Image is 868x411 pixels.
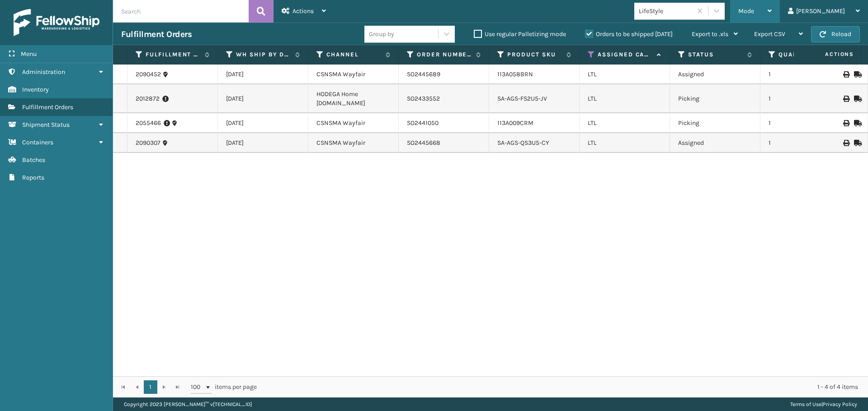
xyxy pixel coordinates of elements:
span: Inventory [22,86,49,93]
label: Status [688,51,743,59]
span: Export CSV [754,30,785,38]
td: [DATE] [218,65,308,84]
a: Terms of Use [790,401,821,407]
span: Export to .xls [692,30,728,38]
a: 2090307 [136,139,160,148]
td: 1 [760,84,851,113]
td: Assigned [670,65,760,84]
span: Mode [738,7,754,15]
button: Reload [811,26,860,42]
div: 1 - 4 of 4 items [269,383,858,392]
p: Copyright 2023 [PERSON_NAME]™ v [TECHNICAL_ID] [124,397,252,411]
span: Reports [22,174,44,181]
a: 113A058BRN [497,70,533,78]
span: items per page [191,380,257,394]
td: LTL [580,65,670,84]
i: Mark as Shipped [854,71,859,78]
label: WH Ship By Date [236,51,291,59]
td: SO2445689 [399,65,489,84]
td: [DATE] [218,84,308,113]
a: SA-AGS-FS2U5-JV [497,95,547,102]
td: HODEGA Home [DOMAIN_NAME] [308,84,399,113]
label: Assigned Carrier Service [598,51,652,59]
span: Administration [22,68,65,76]
label: Order Number [417,51,472,59]
span: Fulfillment Orders [22,103,73,111]
span: Shipment Status [22,121,70,129]
td: Picking [670,113,760,133]
span: 100 [191,383,204,392]
div: LifeStyle [639,6,693,16]
label: Quantity [778,51,833,59]
td: CSNSMA Wayfair [308,133,399,153]
label: Product SKU [507,51,562,59]
a: 2012872 [136,94,160,103]
a: Privacy Policy [823,401,857,407]
td: 1 [760,133,851,153]
a: 2055466 [136,119,161,128]
span: Actions [797,47,859,62]
td: CSNSMA Wayfair [308,113,399,133]
i: Print BOL [843,140,849,146]
td: CSNSMA Wayfair [308,65,399,84]
td: Picking [670,84,760,113]
label: Fulfillment Order Id [146,51,200,59]
td: 1 [760,65,851,84]
span: Actions [292,7,314,15]
td: 1 [760,113,851,133]
h3: Fulfillment Orders [121,29,192,40]
td: SO2441050 [399,113,489,133]
span: Menu [21,50,37,58]
div: | [790,397,857,411]
label: Channel [326,51,381,59]
td: LTL [580,84,670,113]
td: LTL [580,113,670,133]
td: LTL [580,133,670,153]
label: Use regular Palletizing mode [474,30,566,38]
i: Print BOL [843,120,849,126]
img: logo [14,9,99,36]
td: SO2445668 [399,133,489,153]
td: Assigned [670,133,760,153]
a: SA-AGS-QS3U5-CY [497,139,549,147]
i: Mark as Shipped [854,140,859,146]
td: [DATE] [218,133,308,153]
a: 1 [144,380,157,394]
td: [DATE] [218,113,308,133]
i: Mark as Shipped [854,120,859,126]
span: Batches [22,156,45,164]
a: 2090452 [136,70,161,79]
span: Containers [22,139,53,146]
label: Orders to be shipped [DATE] [585,30,673,38]
td: SO2433552 [399,84,489,113]
i: Mark as Shipped [854,96,859,102]
a: 113A009CRM [497,119,533,127]
i: Print BOL [843,71,849,78]
div: Group by [369,29,394,39]
i: Print BOL [843,96,849,102]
